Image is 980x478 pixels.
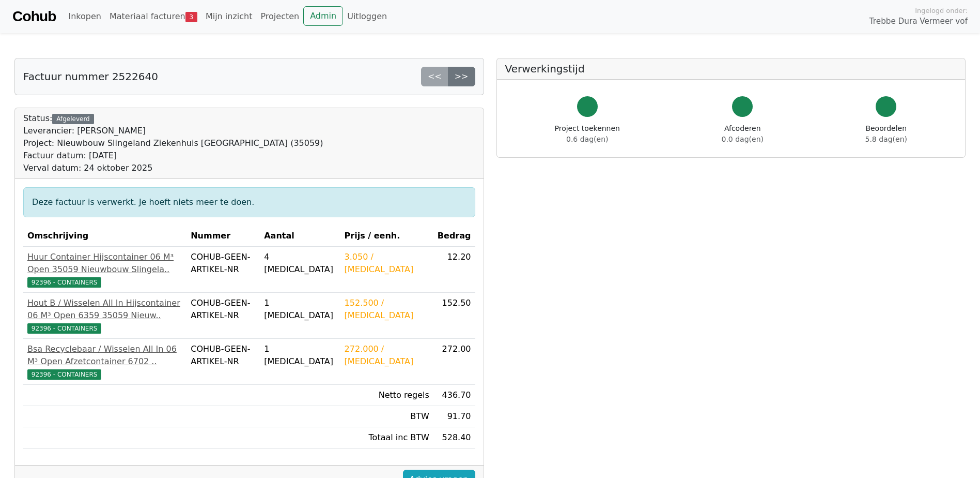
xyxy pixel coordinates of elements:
[566,135,608,143] span: 0.6 dag(en)
[865,123,907,145] div: Beoordelen
[23,112,323,174] div: Status:
[12,4,56,29] a: Cohub
[105,6,201,27] a: Materiaal facturen3
[186,226,260,247] th: Nummer
[23,162,323,174] div: Verval datum: 24 oktober 2025
[555,123,620,145] div: Project toekennen
[27,369,101,380] span: 92396 - CONTAINERS
[27,297,182,322] div: Hout B / Wisselen All In Hijscontainer 06 M³ Open 6359 35059 Nieuw..
[433,226,475,247] th: Bedrag
[260,226,340,247] th: Aantal
[27,251,182,276] div: Huur Container Hijscontainer 06 M³ Open 35059 Nieuwbouw Slingela..
[27,343,182,380] a: Bsa Recyclebaar / Wisselen All In 06 M³ Open Afzetcontainer 6702 ..92396 - CONTAINERS
[52,114,94,124] div: Afgeleverd
[340,226,433,247] th: Prijs / eenh.
[64,6,105,27] a: Inkopen
[865,135,907,143] span: 5.8 dag(en)
[23,70,158,83] h5: Factuur nummer 2522640
[505,63,957,75] h5: Verwerkingstijd
[27,297,182,334] a: Hout B / Wisselen All In Hijscontainer 06 M³ Open 6359 35059 Nieuw..92396 - CONTAINERS
[433,385,475,406] td: 436.70
[433,339,475,385] td: 272.00
[23,125,323,137] div: Leverancier: [PERSON_NAME]
[264,343,336,368] div: 1 [MEDICAL_DATA]
[201,6,257,27] a: Mijn inzicht
[186,339,260,385] td: COHUB-GEEN-ARTIKEL-NR
[340,427,433,449] td: Totaal inc BTW
[264,251,336,276] div: 4 [MEDICAL_DATA]
[345,343,429,368] div: 272.000 / [MEDICAL_DATA]
[27,277,101,288] span: 92396 - CONTAINERS
[23,187,475,217] div: Deze factuur is verwerkt. Je hoeft niets meer te doen.
[722,123,764,145] div: Afcoderen
[433,293,475,339] td: 152.50
[433,427,475,449] td: 528.40
[27,323,101,334] span: 92396 - CONTAINERS
[23,137,323,150] div: Project: Nieuwbouw Slingeland Ziekenhuis [GEOGRAPHIC_DATA] (35059)
[340,406,433,427] td: BTW
[256,6,303,27] a: Projecten
[433,247,475,293] td: 12.20
[186,293,260,339] td: COHUB-GEEN-ARTIKEL-NR
[264,297,336,322] div: 1 [MEDICAL_DATA]
[340,385,433,406] td: Netto regels
[869,16,968,27] span: Trebbe Dura Vermeer vof
[185,12,197,22] span: 3
[303,6,343,26] a: Admin
[23,226,186,247] th: Omschrijving
[27,343,182,368] div: Bsa Recyclebaar / Wisselen All In 06 M³ Open Afzetcontainer 6702 ..
[433,406,475,427] td: 91.70
[345,297,429,322] div: 152.500 / [MEDICAL_DATA]
[448,67,475,86] a: >>
[343,6,391,27] a: Uitloggen
[186,247,260,293] td: COHUB-GEEN-ARTIKEL-NR
[345,251,429,276] div: 3.050 / [MEDICAL_DATA]
[23,150,323,162] div: Factuur datum: [DATE]
[27,251,182,288] a: Huur Container Hijscontainer 06 M³ Open 35059 Nieuwbouw Slingela..92396 - CONTAINERS
[722,135,764,143] span: 0.0 dag(en)
[915,6,968,16] span: Ingelogd onder:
